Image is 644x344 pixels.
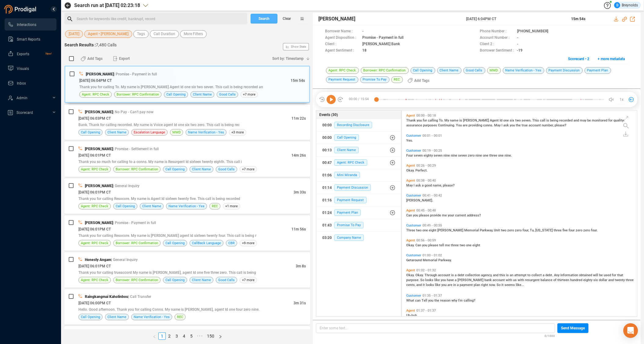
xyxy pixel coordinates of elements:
span: Thank you so much for calling to a conns. My name is Resurgent Id sixteen twenty eighth. This call i [78,160,242,164]
span: you [422,243,428,247]
span: is [451,273,455,277]
span: Scorecard • 2 [568,54,589,64]
span: seven [414,154,424,158]
span: being [550,118,559,122]
span: Borrower: RPC Confirmation [116,240,158,246]
span: Borrower: RPC Confirmation [116,166,158,172]
span: two [501,228,507,232]
span: a [543,273,545,277]
span: +1 more [223,203,240,209]
span: Through [425,273,438,277]
button: + more metadata [594,54,628,64]
span: Agent: RPC Check [81,240,108,246]
span: Interactions [17,23,36,27]
button: Scorecard • 2 [565,54,593,64]
span: Agent: RPC Check [81,203,108,209]
span: Good Calls [219,92,236,97]
span: a [422,183,425,187]
span: me [445,243,451,247]
span: looks [425,278,434,282]
button: 00:47Agent: RPC Check [316,157,401,169]
span: [DATE] 06:01PM CT [78,264,111,268]
span: 15m 54s [291,78,305,83]
span: obtained [579,273,593,277]
span: information [560,273,579,277]
span: is [506,273,510,277]
span: [PERSON_NAME]. [406,198,433,202]
span: [DATE] 06:01PM CT [78,227,111,231]
span: calling [428,118,439,122]
span: eight [472,243,480,247]
div: Honesty Angam| General Inquiry[DATE] 06:01PM CT3m 8sThank you for calling trueaccord My name is [... [64,252,310,288]
span: Client Name [193,92,212,97]
span: please? [555,123,566,127]
span: ask [415,183,422,187]
button: 01:14Payment Discussion [316,182,401,194]
span: Parkway, [480,228,494,232]
span: Search [259,14,270,24]
button: Call Duration [150,30,179,38]
span: zero [468,154,476,158]
div: [PERSON_NAME]| Promise - Settlement in full[DATE] 06:01PM CT14m 26sThank you so much for calling ... [64,141,310,177]
span: seven. [522,118,532,122]
span: Thank you for calling trueaccord My name is [PERSON_NAME], agent Id one five three zero. This cal... [78,270,256,275]
span: Name Verification - Yes [168,203,204,209]
span: name, [433,183,443,187]
span: two [460,243,466,247]
span: Good Calls [218,166,235,172]
span: eighty [424,154,434,158]
span: Agent [490,118,500,122]
span: [PERSON_NAME] [463,118,490,122]
span: Call Opening [334,134,359,141]
span: account [529,123,542,127]
span: Agent: RPC Check [82,92,109,97]
button: Sort by: Timestamp [269,54,310,63]
span: Call Opening [116,203,135,209]
span: Can [415,243,422,247]
span: This [532,118,540,122]
span: Okay. [415,273,425,277]
span: Smart Reports [17,37,40,42]
span: Exports [17,52,29,56]
span: you [441,278,447,282]
span: two [515,118,522,122]
div: 00:13 [322,145,332,155]
span: please [419,213,430,217]
span: +7 more [240,277,257,283]
span: Recording Disclosure [334,122,372,128]
button: Clear [277,14,296,24]
span: Good Calls [218,277,235,283]
span: [DATE] 06:01PM CT [78,153,111,158]
span: [PERSON_NAME] [85,147,113,151]
span: will [593,273,599,277]
div: [PERSON_NAME]| Promise - Payment in full[DATE] 06:01PM CT11m 56sThank you for calling Resocore. M... [64,215,310,251]
span: Add Tags [87,54,103,63]
span: call [540,118,546,122]
span: [DATE] 06:04PM CT [79,78,112,83]
div: 01:43 [322,220,332,230]
span: nine [476,154,483,158]
a: Interactions [8,18,52,31]
span: with [518,278,525,282]
span: three [554,228,563,232]
span: Call Opening [165,277,185,283]
span: are [463,123,469,127]
button: 00:00Recording Disclosure [316,119,401,131]
span: Visuals [17,67,29,71]
span: More Filters [184,30,203,38]
span: seven [434,154,443,158]
span: [US_STATE] [535,228,554,232]
span: debt [458,273,465,277]
span: 11m 22s [291,116,306,121]
span: is [459,118,463,122]
span: three [489,154,498,158]
span: Add Tags [414,76,429,85]
span: four [569,228,576,232]
span: one [483,154,489,158]
span: Call Opening [165,166,185,172]
span: true [522,123,529,127]
span: you [510,123,516,127]
span: CallBack Language [192,240,221,246]
span: 1x [620,95,624,104]
span: monitored [592,118,608,122]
